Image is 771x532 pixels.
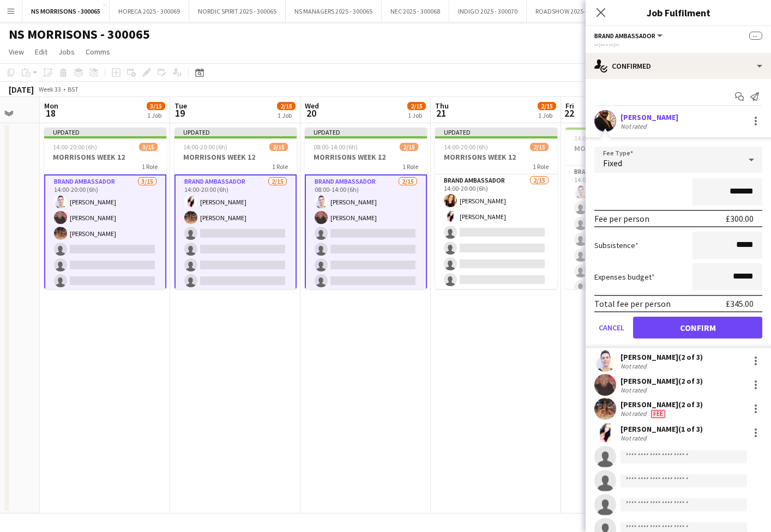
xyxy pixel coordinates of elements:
[649,409,667,418] div: Crew has different fees then in role
[574,134,618,142] span: 14:00-20:00 (6h)
[9,84,34,95] div: [DATE]
[174,152,297,162] h3: MORRISONS WEEK 12
[565,166,688,424] app-card-role: Brand Ambassador1/1514:00-20:00 (6h)[PERSON_NAME]
[564,107,574,119] span: 22
[44,128,166,136] div: Updated
[272,162,288,171] span: 1 Role
[305,128,427,289] app-job-card: Updated08:00-14:00 (6h)2/15MORRISONS WEEK 121 RoleBrand Ambassador2/1508:00-14:00 (6h)[PERSON_NAM...
[4,45,28,59] a: View
[68,85,79,93] div: BST
[538,111,556,119] div: 1 Job
[142,162,158,171] span: 1 Role
[621,362,649,370] div: Not rated
[621,376,703,386] div: [PERSON_NAME] (2 of 3)
[147,111,165,119] div: 1 Job
[9,26,150,43] h1: NS MORRISONS - 300065
[147,102,165,110] span: 3/15
[110,1,189,22] button: HORECA 2025 - 300069
[305,174,427,435] app-card-role: Brand Ambassador2/1508:00-14:00 (6h)[PERSON_NAME][PERSON_NAME]
[305,152,427,162] h3: MORRISONS WEEK 12
[435,152,557,162] h3: MORRISONS WEEK 12
[305,128,427,136] div: Updated
[402,162,418,171] span: 1 Role
[407,102,426,110] span: 2/15
[53,143,97,151] span: 14:00-20:00 (6h)
[621,409,649,418] div: Not rated
[621,386,649,394] div: Not rated
[565,128,688,289] app-job-card: 14:00-20:00 (6h)1/15MORRISONS WEEK 121 RoleBrand Ambassador1/1514:00-20:00 (6h)[PERSON_NAME]
[44,152,166,162] h3: MORRISONS WEEK 12
[314,143,358,151] span: 08:00-14:00 (6h)
[36,85,63,93] span: Week 33
[594,32,655,40] span: Brand Ambassador
[174,101,187,111] span: Tue
[565,101,574,111] span: Fri
[444,143,488,151] span: 14:00-20:00 (6h)
[621,424,703,434] div: [PERSON_NAME] (1 of 3)
[44,174,166,435] app-card-role: Brand Ambassador3/1514:00-20:00 (6h)[PERSON_NAME][PERSON_NAME][PERSON_NAME]
[43,107,58,119] span: 18
[594,272,655,282] label: Expenses budget
[594,213,649,224] div: Fee per person
[530,143,549,151] span: 2/15
[303,107,319,119] span: 20
[174,174,297,435] app-card-role: Brand Ambassador2/1514:00-20:00 (6h)[PERSON_NAME][PERSON_NAME]
[173,107,187,119] span: 19
[408,111,425,119] div: 1 Job
[651,410,665,418] span: Fee
[54,45,79,59] a: Jobs
[621,400,703,409] div: [PERSON_NAME] (2 of 3)
[633,317,762,338] button: Confirm
[621,122,649,130] div: Not rated
[183,143,227,151] span: 14:00-20:00 (6h)
[278,111,295,119] div: 1 Job
[527,1,617,22] button: ROADSHOW 2025 - 300067
[31,45,52,59] a: Edit
[9,47,24,57] span: View
[621,112,678,122] div: [PERSON_NAME]
[749,32,762,40] span: --
[586,53,771,79] div: Confirmed
[594,40,762,49] div: --:-- - --:--
[594,32,664,40] button: Brand Ambassador
[586,5,771,20] h3: Job Fulfilment
[533,162,549,171] span: 1 Role
[139,143,158,151] span: 3/15
[435,128,557,289] app-job-card: Updated14:00-20:00 (6h)2/15MORRISONS WEEK 121 RoleBrand Ambassador2/1514:00-20:00 (6h)[PERSON_NAM...
[174,128,297,289] app-job-card: Updated14:00-20:00 (6h)2/15MORRISONS WEEK 121 RoleBrand Ambassador2/1514:00-20:00 (6h)[PERSON_NAM...
[382,1,449,22] button: NEC 2025 - 300068
[305,101,319,111] span: Wed
[565,143,688,153] h3: MORRISONS WEEK 12
[174,128,297,136] div: Updated
[86,47,110,57] span: Comms
[435,101,449,111] span: Thu
[433,107,449,119] span: 21
[435,128,557,136] div: Updated
[603,158,622,168] span: Fixed
[35,47,47,57] span: Edit
[269,143,288,151] span: 2/15
[277,102,296,110] span: 2/15
[286,1,382,22] button: NS MANAGERS 2025 - 300065
[449,1,527,22] button: INDIGO 2025 - 300070
[726,298,754,309] div: £345.00
[594,317,629,338] button: Cancel
[621,434,649,442] div: Not rated
[621,352,703,362] div: [PERSON_NAME] (2 of 3)
[400,143,418,151] span: 2/15
[538,102,556,110] span: 2/15
[435,174,557,433] app-card-role: Brand Ambassador2/1514:00-20:00 (6h)[PERSON_NAME][PERSON_NAME]
[44,128,166,289] app-job-card: Updated14:00-20:00 (6h)3/15MORRISONS WEEK 121 RoleBrand Ambassador3/1514:00-20:00 (6h)[PERSON_NAM...
[189,1,286,22] button: NORDIC SPIRIT 2025 - 300065
[594,298,671,309] div: Total fee per person
[58,47,75,57] span: Jobs
[594,240,639,250] label: Subsistence
[81,45,115,59] a: Comms
[22,1,110,22] button: NS MORRISONS - 300065
[726,213,754,224] div: £300.00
